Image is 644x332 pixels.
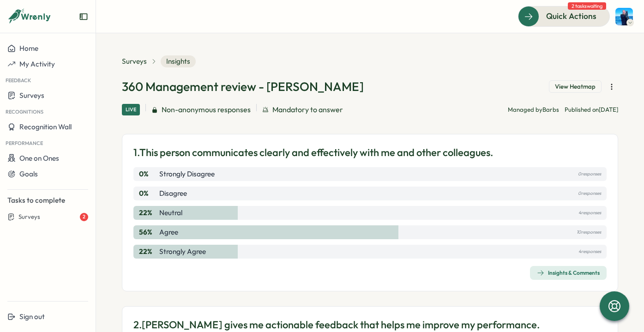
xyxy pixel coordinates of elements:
span: Quick Actions [546,10,596,22]
img: Henry Innis [615,8,633,25]
p: Published on [565,106,618,114]
div: Insights & Comments [537,269,600,277]
p: 0 responses [578,169,601,179]
p: 2. [PERSON_NAME] gives me actionable feedback that helps me improve my performance. [133,318,540,332]
p: 4 responses [578,208,601,218]
span: Sign out [19,312,45,321]
span: Insights [161,55,196,67]
span: Recognition Wall [19,122,72,131]
p: 56 % [139,227,157,237]
span: My Activity [19,60,55,68]
h1: 360 Management review - [PERSON_NAME] [122,78,364,95]
button: Expand sidebar [79,12,88,21]
span: View Heatmap [555,83,596,91]
p: 0 % [139,169,157,179]
p: 22 % [139,247,157,257]
p: 4 responses [578,247,601,257]
span: Home [19,44,38,53]
p: 10 responses [577,227,601,237]
p: Tasks to complete [7,195,88,205]
span: Surveys [19,91,44,100]
p: 22 % [139,208,157,218]
p: 0 % [139,188,157,199]
div: 2 [80,213,88,221]
span: Mandatory to answer [272,104,343,115]
p: 1. This person communicates clearly and effectively with me and other colleagues. [133,145,493,160]
a: Surveys [122,56,147,66]
span: Goals [19,169,38,178]
button: Quick Actions [518,6,610,26]
p: 0 responses [578,188,601,199]
p: Neutral [159,208,182,218]
span: Surveys [18,213,40,221]
span: 2 tasks waiting [568,2,606,10]
span: Non-anonymous responses [162,104,251,115]
span: Barbs [542,106,559,113]
p: Managed by [508,106,559,114]
span: One on Ones [19,154,59,163]
button: Insights & Comments [530,266,607,280]
button: View Heatmap [549,80,602,93]
p: Strongly Agree [159,247,206,257]
p: Strongly Disagree [159,169,215,179]
p: Agree [159,227,178,237]
div: Live [122,104,140,115]
span: [DATE] [599,106,618,113]
p: Disagree [159,188,187,199]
